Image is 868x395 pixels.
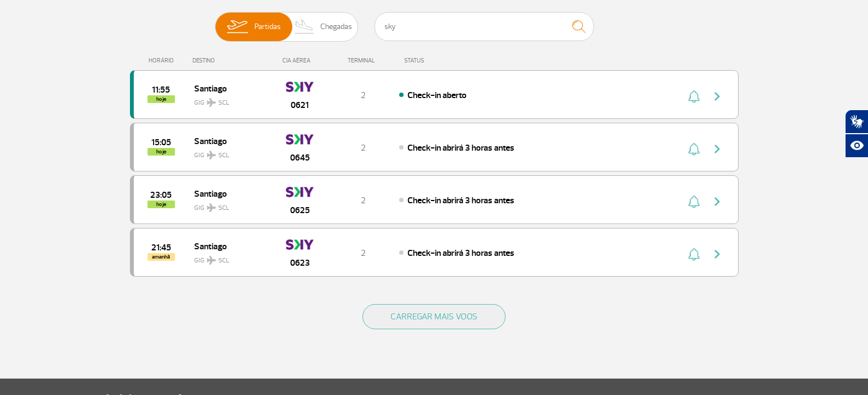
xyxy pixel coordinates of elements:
span: GIG [194,92,264,108]
span: Santiago [194,134,264,148]
img: seta-direita-painel-voo.svg [711,248,724,261]
div: DESTINO [192,57,273,64]
span: Santiago [194,81,264,95]
div: Plugin de acessibilidade da Hand Talk. [845,110,868,158]
span: hoje [147,201,175,208]
span: GIG [194,197,264,213]
button: Abrir tradutor de língua de sinais. [845,110,868,134]
span: 2025-08-26 21:45:00 [151,244,171,251]
span: SCL [218,98,229,108]
div: TERMINAL [327,57,399,64]
div: STATUS [399,57,488,64]
span: 2025-08-25 23:05:00 [150,191,172,199]
img: slider-desembarque [288,13,321,41]
span: Partidas [254,13,281,41]
span: 2 [361,142,366,153]
span: amanhã [147,253,175,261]
span: Chegadas [320,13,352,41]
span: Santiago [194,239,264,253]
div: HORÁRIO [133,57,193,64]
span: SCL [218,203,229,213]
span: 2025-08-25 15:05:00 [151,139,171,146]
span: hoje [147,148,175,156]
span: hoje [147,95,175,103]
span: Check-in abrirá 3 horas antes [407,195,514,206]
img: slider-embarque [220,13,254,41]
span: 0625 [290,204,310,217]
img: seta-direita-painel-voo.svg [711,195,724,208]
img: destiny_airplane.svg [207,203,216,212]
img: seta-direita-painel-voo.svg [711,142,724,156]
img: destiny_airplane.svg [207,98,216,107]
span: 2 [361,248,366,259]
button: Abrir recursos assistivos. [845,134,868,158]
span: 2025-08-25 11:55:00 [152,86,170,94]
input: Voo, cidade ou cia aérea [375,12,594,41]
img: sino-painel-voo.svg [688,142,700,156]
img: destiny_airplane.svg [207,151,216,159]
img: sino-painel-voo.svg [688,90,700,103]
span: 2 [361,195,366,206]
img: destiny_airplane.svg [207,256,216,265]
img: sino-painel-voo.svg [688,248,700,261]
span: GIG [194,250,264,266]
span: 0623 [290,256,310,270]
img: seta-direita-painel-voo.svg [711,90,724,103]
div: CIA AÉREA [273,57,327,64]
span: SCL [218,151,229,161]
button: CARREGAR MAIS VOOS [362,304,506,329]
span: Santiago [194,186,264,201]
span: 0645 [290,151,310,164]
span: 2 [361,90,366,101]
span: SCL [218,256,229,266]
span: GIG [194,145,264,161]
span: Check-in abrirá 3 horas antes [407,248,514,259]
span: 0621 [291,99,309,112]
span: Check-in aberto [407,90,467,101]
img: sino-painel-voo.svg [688,195,700,208]
span: Check-in abrirá 3 horas antes [407,142,514,153]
